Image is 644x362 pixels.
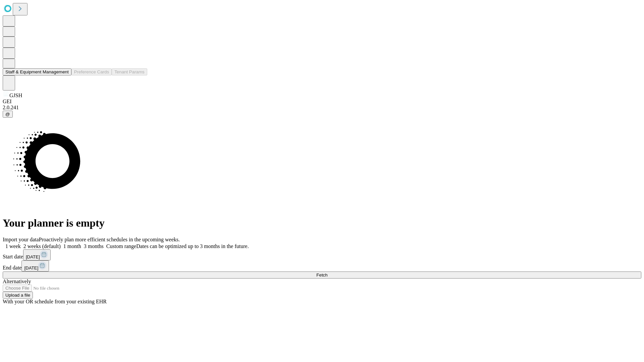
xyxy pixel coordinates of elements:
span: With your OR schedule from your existing EHR [3,299,107,304]
h1: Your planner is empty [3,217,641,229]
span: @ [5,112,10,117]
button: @ [3,111,13,118]
button: Preference Cards [71,68,112,75]
button: [DATE] [23,249,51,260]
span: Fetch [316,273,327,278]
div: 2.0.241 [3,105,641,111]
span: Proactively plan more efficient schedules in the upcoming weeks. [39,237,180,242]
span: [DATE] [26,254,40,259]
div: GEI [3,99,641,105]
span: 3 months [84,243,104,249]
button: Fetch [3,271,641,279]
span: GJSH [9,93,22,98]
span: Dates can be optimized up to 3 months in the future. [136,243,249,249]
span: 2 weeks (default) [23,243,61,249]
span: Alternatively [3,279,31,284]
button: Upload a file [3,292,33,299]
span: Import your data [3,237,39,242]
span: 1 month [63,243,81,249]
span: [DATE] [24,265,38,270]
button: Staff & Equipment Management [3,68,71,75]
button: Tenant Params [112,68,147,75]
span: Custom range [106,243,136,249]
div: End date [3,260,641,271]
button: [DATE] [21,260,49,271]
div: Start date [3,249,641,260]
span: 1 week [5,243,21,249]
